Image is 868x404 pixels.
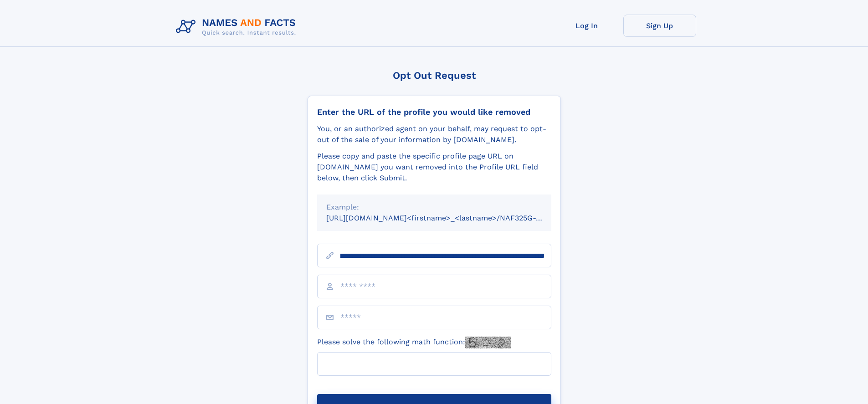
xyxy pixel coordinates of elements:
[623,15,696,37] a: Sign Up
[317,151,551,184] div: Please copy and paste the specific profile page URL on [DOMAIN_NAME] you want removed into the Pr...
[308,70,561,81] div: Opt Out Request
[326,202,542,213] div: Example:
[326,214,569,222] small: [URL][DOMAIN_NAME]<firstname>_<lastname>/NAF325G-xxxxxxxx
[172,15,303,39] img: Logo Names and Facts
[317,107,551,117] div: Enter the URL of the profile you would like removed
[550,15,623,37] a: Log In
[317,337,511,348] label: Please solve the following math function:
[317,123,551,145] div: You, or an authorized agent on your behalf, may request to opt-out of the sale of your informatio...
